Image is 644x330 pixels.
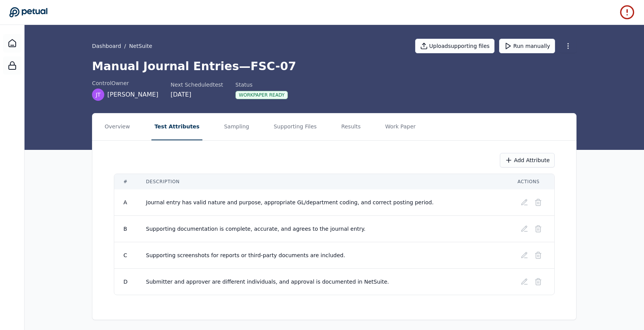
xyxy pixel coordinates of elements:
[3,34,21,53] a: Dashboard
[235,81,288,89] div: Status
[123,199,127,205] span: A
[123,279,128,285] span: D
[129,42,152,50] button: NetSuite
[517,222,531,236] button: Edit test attribute
[508,174,554,189] th: Actions
[531,222,545,236] button: Delete test attribute
[499,39,555,53] button: Run manually
[146,199,434,205] span: Journal entry has valid nature and purpose, appropriate GL/department coding, and correct posting...
[146,226,366,232] span: Supporting documentation is complete, accurate, and agrees to the journal entry.
[235,91,288,99] div: Workpaper Ready
[415,39,495,53] button: Uploadsupporting files
[221,113,252,140] button: Sampling
[114,174,137,189] th: #
[102,113,133,140] button: Overview
[338,113,364,140] button: Results
[146,279,389,285] span: Submitter and approver are different individuals, and approval is documented in NetSuite.
[123,252,127,258] span: C
[531,248,545,262] button: Delete test attribute
[517,275,531,289] button: Edit test attribute
[271,113,320,140] button: Supporting Files
[92,42,152,50] div: /
[171,81,223,89] div: Next Scheduled test
[137,174,508,189] th: Description
[96,91,101,99] span: JT
[531,275,545,289] button: Delete test attribute
[517,195,531,209] button: Edit test attribute
[9,7,48,18] a: Go to Dashboard
[517,248,531,262] button: Edit test attribute
[500,153,555,167] button: Add Attribute
[123,226,127,232] span: B
[146,252,345,258] span: Supporting screenshots for reports or third-party documents are included.
[92,59,577,73] h1: Manual Journal Entries — FSC-07
[382,113,419,140] button: Work Paper
[3,56,21,75] a: SOC
[92,113,576,140] nav: Tabs
[92,42,121,50] a: Dashboard
[171,90,223,99] div: [DATE]
[151,113,203,140] button: Test Attributes
[92,79,158,87] div: control Owner
[107,90,158,99] span: [PERSON_NAME]
[531,195,545,209] button: Delete test attribute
